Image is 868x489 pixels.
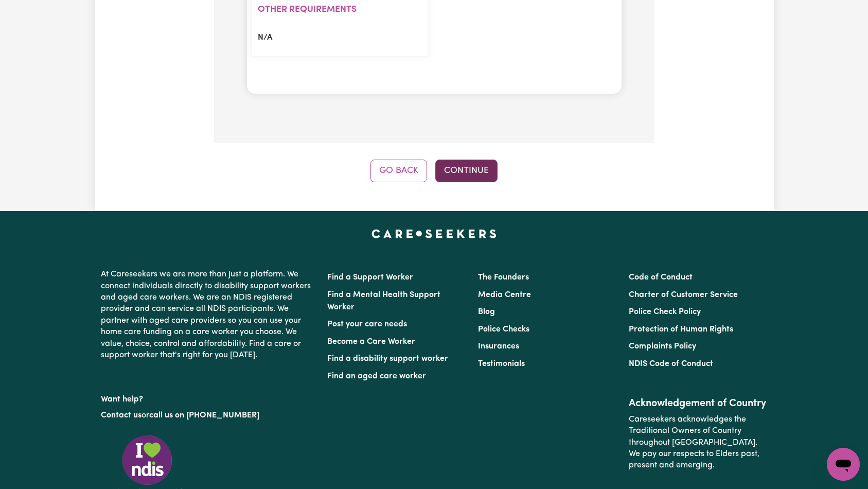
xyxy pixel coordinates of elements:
[435,160,498,182] button: Continue
[629,308,701,316] a: Police Check Policy
[327,355,448,363] a: Find a disability support worker
[327,372,426,380] a: Find an aged care worker
[258,4,421,15] h2: Other requirements
[101,406,315,425] p: or
[370,160,427,182] button: Go Back
[101,265,315,365] p: At Careseekers we are more than just a platform. We connect individuals directly to disability su...
[101,411,141,420] a: Contact us
[629,410,767,476] p: Careseekers acknowledges the Traditional Owners of Country throughout [GEOGRAPHIC_DATA]. We pay o...
[478,342,519,351] a: Insurances
[478,360,525,368] a: Testimonials
[827,448,860,481] iframe: Button to launch messaging window
[327,273,413,282] a: Find a Support Worker
[371,230,497,238] a: Careseekers home page
[629,360,713,368] a: NDIS Code of Conduct
[258,33,272,42] span: N/A
[629,397,767,410] h2: Acknowledgement of Country
[629,273,693,282] a: Code of Conduct
[629,342,696,351] a: Complaints Policy
[149,411,259,420] a: call us on [PHONE_NUMBER]
[327,338,415,346] a: Become a Care Worker
[478,325,529,334] a: Police Checks
[629,325,733,334] a: Protection of Human Rights
[327,320,407,328] a: Post your care needs
[327,291,440,311] a: Find a Mental Health Support Worker
[629,291,738,299] a: Charter of Customer Service
[478,273,529,282] a: The Founders
[478,308,495,316] a: Blog
[101,390,315,405] p: Want help?
[478,291,531,299] a: Media Centre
